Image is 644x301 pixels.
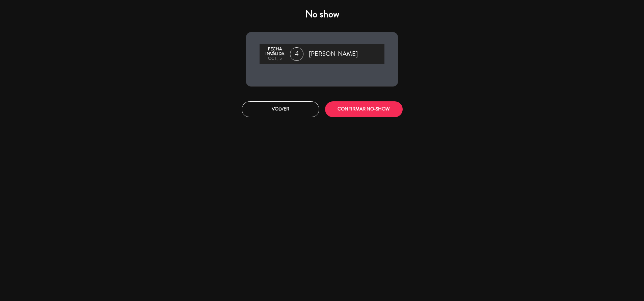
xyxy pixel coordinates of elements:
[246,8,398,20] h4: No show
[263,47,287,56] div: Fecha inválida
[325,101,403,117] button: CONFIRMAR NO-SHOW
[242,101,319,117] button: Volver
[309,49,358,59] span: [PERSON_NAME]
[263,56,287,61] div: oct., 5
[290,47,303,61] span: 4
